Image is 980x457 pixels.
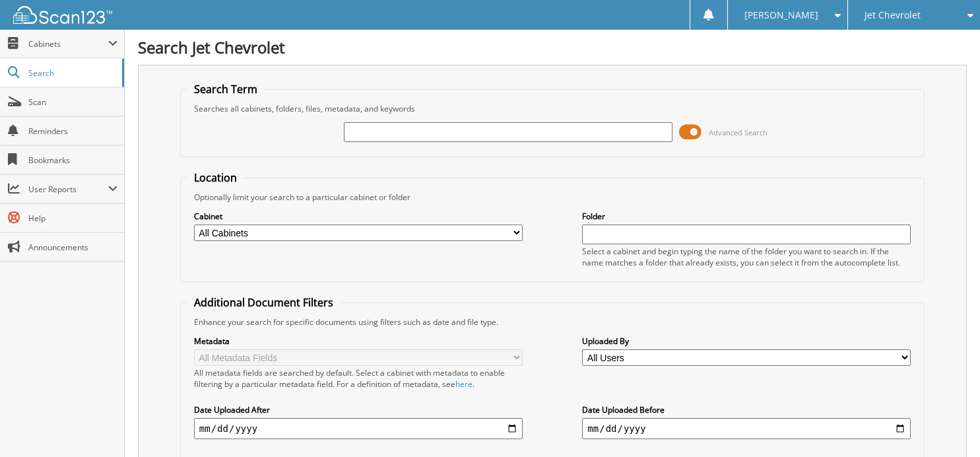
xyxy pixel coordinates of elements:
[13,6,112,24] img: scan123-logo-white.svg
[28,213,117,224] span: Help
[28,155,117,166] span: Bookmarks
[865,11,921,19] span: Jet Chevrolet
[187,316,917,328] div: Enhance your search for specific documents using filters such as date and file type.
[28,96,117,108] span: Scan
[187,192,917,203] div: Optionally limit your search to a particular cabinet or folder
[187,170,244,185] legend: Location
[28,125,117,137] span: Reminders
[187,103,917,114] div: Searches all cabinets, folders, files, metadata, and keywords
[194,211,523,222] label: Cabinet
[194,404,523,415] label: Date Uploaded After
[28,67,115,79] span: Search
[582,404,911,415] label: Date Uploaded Before
[582,211,911,222] label: Folder
[709,127,768,137] span: Advanced Search
[582,335,911,347] label: Uploaded By
[28,242,117,253] span: Announcements
[744,11,818,19] span: [PERSON_NAME]
[28,184,108,195] span: User Reports
[582,418,911,439] input: end
[138,36,967,58] h1: Search Jet Chevrolet
[28,38,108,50] span: Cabinets
[194,367,523,390] div: All metadata fields are searched by default. Select a cabinet with metadata to enable filtering b...
[187,82,264,96] legend: Search Term
[194,335,523,347] label: Metadata
[194,418,523,439] input: start
[455,378,473,390] a: here
[187,295,340,310] legend: Additional Document Filters
[582,246,911,268] div: Select a cabinet and begin typing the name of the folder you want to search in. If the name match...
